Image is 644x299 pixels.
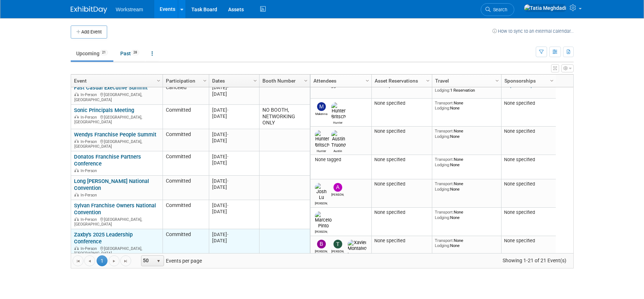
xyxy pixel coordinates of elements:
[481,3,514,16] a: Search
[71,47,113,60] a: Upcoming21
[71,25,107,39] button: Add Event
[227,132,229,137] span: -
[166,75,204,87] a: Participation
[435,75,496,87] a: Travel
[227,154,229,159] span: -
[492,28,574,34] a: How to sync to an external calendar...
[315,248,328,253] div: Benjamin Guyaux
[74,245,159,256] div: [GEOGRAPHIC_DATA], [GEOGRAPHIC_DATA]
[435,128,454,133] span: Transport:
[504,210,535,215] span: None specified
[333,240,342,248] img: Tanner Michaelis
[81,168,99,173] span: In-Person
[74,107,134,113] a: Sonic Principals Meeting
[435,210,498,220] div: None None
[331,248,344,253] div: Tanner Michaelis
[504,181,535,187] span: None specified
[100,50,108,55] span: 21
[331,130,346,148] img: Austin Truong
[374,181,405,187] span: None specified
[262,75,305,87] a: Booth Number
[163,151,209,176] td: Committed
[115,47,145,60] a: Past28
[435,238,454,243] span: Transport:
[74,154,141,167] a: Donatos Franchise Partners Conference
[435,243,450,248] span: Lodging:
[212,137,256,144] div: [DATE]
[315,130,329,148] img: Hunter Britsch
[163,229,209,264] td: Committed
[251,75,259,85] a: Column Settings
[109,255,120,266] a: Go to the next page
[212,202,256,208] div: [DATE]
[524,4,567,12] img: Tatia Meghdadi
[81,139,99,144] span: In-Person
[81,193,99,198] span: In-Person
[435,100,498,111] div: None None
[315,211,332,229] img: Marcelo Pinto
[504,83,533,88] a: 1 Sponsorship
[317,240,326,248] img: Benjamin Guyaux
[252,78,258,84] span: Column Settings
[163,176,209,200] td: Committed
[212,113,256,119] div: [DATE]
[74,75,158,87] a: Event
[227,107,229,113] span: -
[504,100,535,106] span: None specified
[435,105,450,111] span: Lodging:
[504,238,535,243] span: None specified
[259,105,310,129] td: NO BOOTH, NETWORKING ONLY
[315,200,328,205] div: Josh Lu
[375,75,427,87] a: Asset Reservations
[315,148,328,153] div: Hunter Britsch
[74,178,149,191] a: Long [PERSON_NAME] National Convention
[435,83,498,93] div: None 1 Reservation
[504,75,551,87] a: Sponsorships
[84,255,95,266] a: Go to the previous page
[71,6,107,13] img: ExhibitDay
[227,203,229,208] span: -
[435,100,454,105] span: Transport:
[212,178,256,184] div: [DATE]
[74,217,79,221] img: In-Person Event
[74,139,79,143] img: In-Person Event
[303,78,309,84] span: Column Settings
[81,92,99,97] span: In-Person
[435,181,498,192] div: None None
[374,157,405,162] span: None specified
[548,75,556,85] a: Column Settings
[496,255,573,266] span: Showing 1-21 of 21 Event(s)
[435,157,454,162] span: Transport:
[348,240,367,251] img: Xavier Montalvo
[116,7,143,12] span: Workstream
[212,238,256,244] div: [DATE]
[435,210,454,215] span: Transport:
[504,157,535,162] span: None specified
[74,246,79,250] img: In-Person Event
[435,128,498,139] div: None None
[163,83,209,105] td: Canceled
[163,200,209,229] td: Committed
[73,255,83,266] a: Go to the first page
[75,258,81,264] span: Go to the first page
[331,192,344,196] div: Andrew Walters
[74,168,79,172] img: In-Person Event
[212,84,256,91] div: [DATE]
[212,131,256,137] div: [DATE]
[212,75,254,87] a: Dates
[87,258,93,264] span: Go to the previous page
[74,91,159,102] div: [GEOGRAPHIC_DATA], [GEOGRAPHIC_DATA]
[163,129,209,151] td: Committed
[331,102,346,120] img: Hunter Britsch
[435,162,450,167] span: Lodging:
[227,85,229,90] span: -
[504,128,535,134] span: None specified
[491,7,507,12] span: Search
[435,157,498,167] div: None None
[313,157,368,163] div: None tagged
[156,258,161,264] span: select
[435,134,450,139] span: Lodging:
[435,88,450,93] span: Lodging:
[97,255,108,266] span: 1
[81,115,99,120] span: In-Person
